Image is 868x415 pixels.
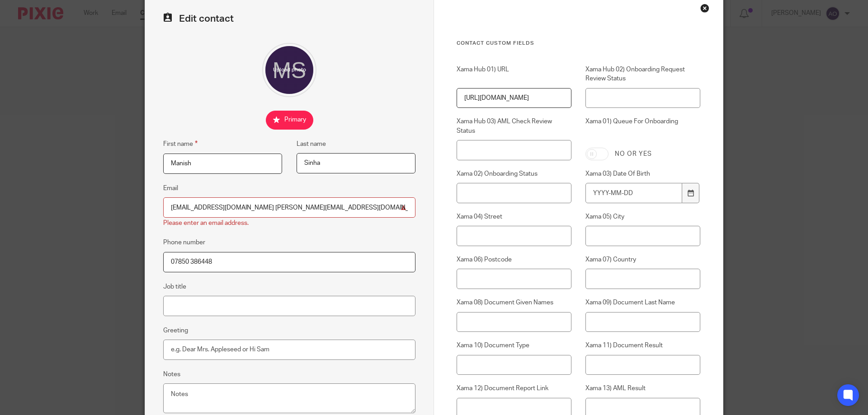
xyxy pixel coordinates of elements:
[585,183,682,203] input: YYYY-MM-DD
[585,65,700,84] label: Xama Hub 02) Onboarding Request Review Status
[457,298,571,307] label: Xama 08) Document Given Names
[457,65,571,84] label: Xama Hub 01) URL
[163,282,186,291] label: Job title
[457,384,571,393] label: Xama 12) Document Report Link
[585,117,700,140] label: Xama 01) Queue For Onboarding
[457,212,571,221] label: Xama 04) Street
[457,341,571,350] label: Xama 10) Document Type
[297,140,326,149] label: Last name
[457,117,571,135] label: Xama Hub 03) AML Check Review Status
[615,149,652,159] label: No or yes
[585,255,700,264] label: Xama 07) Country
[163,340,415,360] input: e.g. Dear Mrs. Appleseed or Hi Sam
[163,219,249,228] div: Please enter an email address.
[457,255,571,264] label: Xama 06) Postcode
[163,370,180,379] label: Notes
[163,238,205,247] label: Phone number
[585,212,700,221] label: Xama 05) City
[585,384,700,393] label: Xama 13) AML Result
[163,13,415,25] h2: Edit contact
[457,169,571,178] label: Xama 02) Onboarding Status
[585,169,700,178] label: Xama 03) Date Of Birth
[163,139,198,149] label: First name
[585,298,700,307] label: Xama 09) Document Last Name
[163,184,178,193] label: Email
[163,326,188,335] label: Greeting
[700,4,709,13] div: Close this dialog window
[585,341,700,350] label: Xama 11) Document Result
[457,40,700,47] h3: Contact Custom fields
